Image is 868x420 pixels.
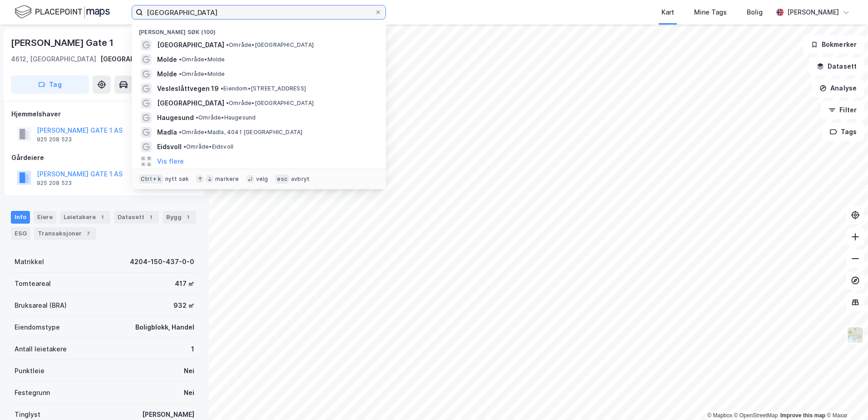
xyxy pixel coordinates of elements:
[179,129,182,135] span: •
[780,412,825,419] a: Improve this map
[11,109,197,120] div: Hjemmelshaver
[157,98,224,109] span: [GEOGRAPHIC_DATA]
[157,141,182,152] span: Eidsvoll
[275,175,289,184] div: esc
[157,127,177,138] span: Madla
[747,7,763,18] div: Bolig
[823,376,868,420] div: Kontrollprogram for chat
[183,143,233,150] span: Område • Eidsvoll
[822,123,864,141] button: Tags
[787,7,839,18] div: [PERSON_NAME]
[37,136,72,143] div: 925 208 523
[15,409,40,420] div: Tinglyst
[165,175,189,183] div: nytt søk
[84,229,93,238] div: 7
[114,211,159,224] div: Datasett
[130,256,194,267] div: 4204-150-437-0-0
[15,365,44,376] div: Punktleie
[157,54,177,65] span: Molde
[132,21,386,38] div: [PERSON_NAME] søk (100)
[184,365,194,376] div: Nei
[173,300,194,311] div: 932 ㎡
[226,100,314,107] span: Område • [GEOGRAPHIC_DATA]
[15,278,51,289] div: Tomteareal
[15,300,67,311] div: Bruksareal (BRA)
[707,412,732,419] a: Mapbox
[11,75,89,94] button: Tag
[196,114,198,121] span: •
[179,70,182,77] span: •
[163,211,196,224] div: Bygg
[803,35,864,54] button: Bokmerker
[821,101,864,119] button: Filter
[139,175,163,184] div: Ctrl + k
[15,256,44,267] div: Matrikkel
[694,7,727,18] div: Mine Tags
[34,211,56,224] div: Eiere
[146,213,155,222] div: 1
[179,56,225,63] span: Område • Molde
[734,412,778,419] a: OpenStreetMap
[37,180,72,187] div: 925 208 523
[215,175,239,183] div: markere
[226,100,229,106] span: •
[11,54,96,65] div: 4612, [GEOGRAPHIC_DATA]
[60,211,110,224] div: Leietakere
[15,322,60,333] div: Eiendomstype
[661,7,674,18] div: Kart
[11,227,30,240] div: ESG
[184,387,194,398] div: Nei
[157,69,177,80] span: Molde
[823,376,868,420] iframe: Chat Widget
[15,387,50,398] div: Festegrunn
[179,129,302,136] span: Område • Madla, 4041 [GEOGRAPHIC_DATA]
[100,54,198,65] div: [GEOGRAPHIC_DATA], 150/437
[226,41,229,48] span: •
[256,175,268,183] div: velg
[157,40,224,50] span: [GEOGRAPHIC_DATA]
[34,227,96,240] div: Transaksjoner
[183,143,186,150] span: •
[809,57,864,75] button: Datasett
[226,41,314,49] span: Område • [GEOGRAPHIC_DATA]
[157,83,219,94] span: Vesleslåttvegen 19
[183,213,192,222] div: 1
[15,344,67,355] div: Antall leietakere
[142,409,194,420] div: [PERSON_NAME]
[11,211,30,224] div: Info
[98,213,107,222] div: 1
[179,70,225,78] span: Område • Molde
[291,175,310,183] div: avbryt
[196,114,256,121] span: Område • Haugesund
[143,5,375,19] input: Søk på adresse, matrikkel, gårdeiere, leietakere eller personer
[157,156,184,167] button: Vis flere
[221,85,223,92] span: •
[191,344,194,355] div: 1
[179,56,182,63] span: •
[157,112,194,123] span: Haugesund
[11,152,197,163] div: Gårdeiere
[847,326,864,344] img: Z
[15,4,110,20] img: logo.f888ab2527a4732fd821a326f86c7f29.svg
[812,79,864,97] button: Analyse
[175,278,194,289] div: 417 ㎡
[221,85,306,92] span: Eiendom • [STREET_ADDRESS]
[135,322,194,333] div: Boligblokk, Handel
[11,35,115,50] div: [PERSON_NAME] Gate 1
